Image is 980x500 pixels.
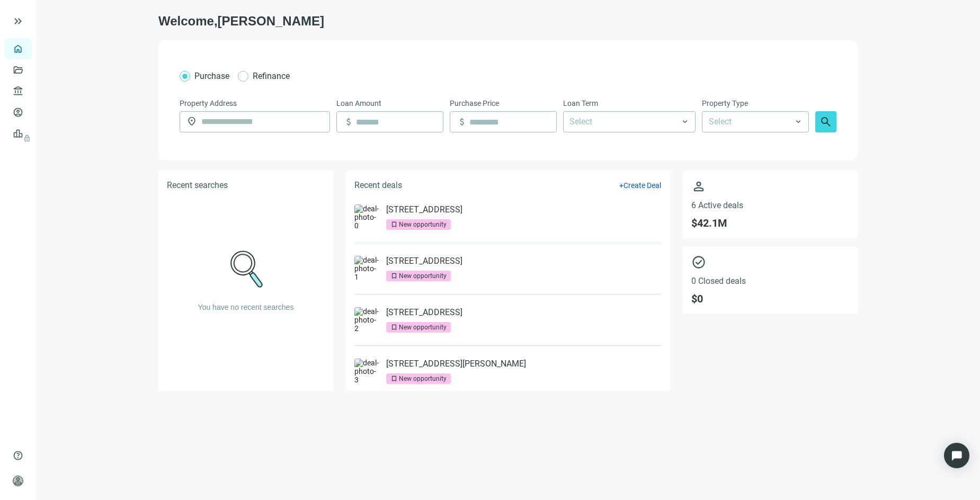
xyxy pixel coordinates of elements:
[691,255,849,270] span: check_circle
[691,276,849,286] span: 0 Closed deals
[13,450,23,461] span: help
[180,97,237,109] span: Property Address
[386,307,462,318] a: [STREET_ADDRESS]
[623,181,661,190] span: Create Deal
[386,204,462,215] a: [STREET_ADDRESS]
[944,443,969,468] div: Open Intercom Messenger
[399,322,447,333] div: New opportunity
[343,117,354,127] span: attach_money
[815,111,836,132] button: search
[354,359,380,384] img: deal-photo-3
[691,292,849,305] span: $ 0
[158,13,858,30] h1: Welcome, [PERSON_NAME]
[354,307,380,333] img: deal-photo-2
[399,373,447,384] div: New opportunity
[563,97,598,109] span: Loan Term
[167,179,228,192] h5: Recent searches
[386,256,462,266] a: [STREET_ADDRESS]
[399,219,447,230] div: New opportunity
[702,97,748,109] span: Property Type
[386,359,526,369] a: [STREET_ADDRESS][PERSON_NAME]
[354,204,380,230] img: deal-photo-0
[253,71,290,81] span: Refinance
[691,179,849,194] span: person
[691,217,849,229] span: $ 42.1M
[619,181,662,190] button: +Create Deal
[390,375,398,382] span: bookmark
[13,476,23,486] span: person
[194,71,229,81] span: Purchase
[198,303,294,311] span: You have no recent searches
[354,256,380,281] img: deal-photo-1
[186,116,197,127] span: location_on
[619,181,623,190] span: +
[354,179,402,192] h5: Recent deals
[691,200,849,210] span: 6 Active deals
[450,97,499,109] span: Purchase Price
[819,115,832,128] span: search
[390,272,398,280] span: bookmark
[390,221,398,228] span: bookmark
[336,97,381,109] span: Loan Amount
[457,117,467,127] span: attach_money
[399,271,447,281] div: New opportunity
[12,15,24,28] button: keyboard_double_arrow_right
[390,324,398,331] span: bookmark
